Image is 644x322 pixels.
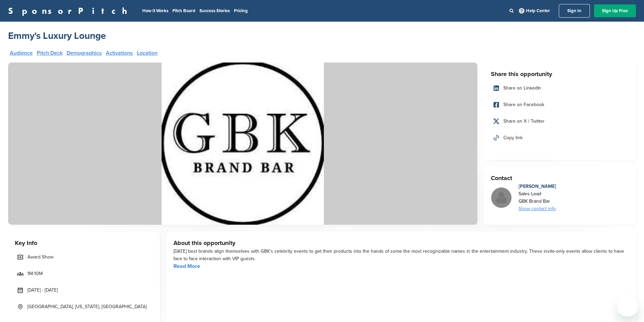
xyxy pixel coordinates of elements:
div: Sales Lead [519,190,556,198]
span: Share on X / Twitter [503,118,545,125]
h3: Share this opportunity [491,69,629,79]
div: Show contact info [519,205,556,213]
a: Pricing [234,8,248,14]
span: Share on LinkedIn [503,84,541,92]
a: Success Stories [199,8,230,14]
div: [DATE] best brands align themselves with GBK’s celebrity events to get their products into the ha... [173,248,629,263]
a: Activations [106,50,133,56]
span: 1M-10M [27,270,43,277]
a: Help Center [518,7,551,15]
span: [DATE] - [DATE] [27,287,58,294]
span: Award Show [27,253,53,261]
a: Sign Up Free [594,4,636,17]
a: Emmy's Luxury Lounge [8,30,106,42]
div: [PERSON_NAME] [519,183,556,190]
iframe: Az üzenetküldési ablak megnyitására szolgáló gomb [617,295,639,317]
a: Share on LinkedIn [491,81,629,95]
h3: About this opportunity [173,238,629,248]
a: Location [137,50,158,56]
img: Missing [491,188,511,208]
a: Share on X / Twitter [491,114,629,128]
a: Demographics [67,50,102,56]
a: How It Works [142,8,168,14]
a: Sign In [559,4,590,18]
a: Audience [10,50,33,56]
a: Pitch Board [172,8,195,14]
a: Copy link [491,131,629,145]
span: Share on Facebook [503,101,544,108]
a: Pitch Deck [37,50,63,56]
span: Copy link [503,134,523,142]
span: [GEOGRAPHIC_DATA], [US_STATE], [GEOGRAPHIC_DATA] [27,303,147,311]
img: Sponsorpitch & [8,63,477,225]
a: SponsorPitch [8,6,132,15]
a: Share on Facebook [491,98,629,112]
a: Read More [173,263,200,270]
h3: Key Info [15,238,153,248]
div: GBK Brand Bar [519,198,556,205]
h3: Contact [491,173,629,183]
